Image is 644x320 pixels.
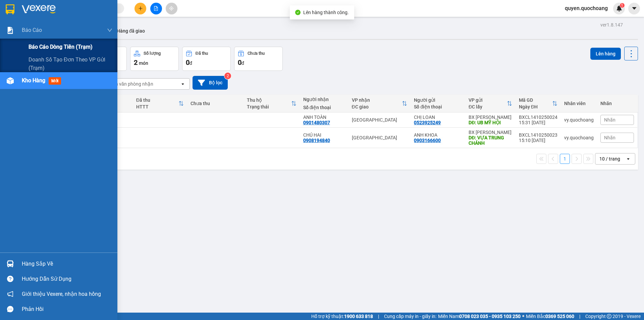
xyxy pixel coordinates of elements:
[7,77,14,84] img: warehouse-icon
[519,138,557,143] div: 15:10 [DATE]
[522,315,524,318] span: ⚪️
[22,304,112,314] div: Phản hồi
[564,101,594,106] div: Nhân viên
[564,117,594,123] div: vy.quochoang
[107,81,153,87] div: Chọn văn phòng nhận
[7,260,14,267] img: warehouse-icon
[519,120,557,125] div: 15:31 [DATE]
[22,259,112,269] div: Hàng sắp về
[29,43,93,51] span: Báo cáo dòng tiền (trạm)
[516,95,561,112] th: Toggle SortBy
[136,104,179,109] div: HTTT
[438,313,521,320] span: Miền Nam
[107,28,112,33] span: down
[621,3,623,8] span: 1
[352,117,408,123] div: [GEOGRAPHIC_DATA]
[7,27,14,34] img: solution-icon
[303,132,345,138] div: CHÚ HAI
[139,60,148,66] span: món
[414,104,462,109] div: Số điện thoại
[180,81,185,87] svg: open
[352,104,402,109] div: ĐC giao
[191,101,240,106] div: Chưa thu
[144,51,161,56] div: Số lượng
[22,290,101,298] span: Giới thiệu Vexere, nhận hoa hồng
[469,115,512,120] div: BX [PERSON_NAME]
[469,97,507,103] div: VP gửi
[303,115,345,120] div: ANH TOÀN
[616,5,622,11] img: icon-new-feature
[135,3,146,14] button: plus
[196,51,208,56] div: Đã thu
[303,97,345,102] div: Người nhận
[22,26,42,34] span: Báo cáo
[7,291,13,297] span: notification
[626,156,631,162] svg: open
[414,132,462,138] div: ANH KHOA
[545,314,574,319] strong: 0369 525 060
[469,135,512,146] div: DĐ: VỰA TRUNG CHÁNH
[465,95,516,112] th: Toggle SortBy
[186,58,190,66] span: 0
[620,3,625,8] sup: 1
[295,10,301,15] span: check-circle
[130,47,179,71] button: Số lượng2món
[311,313,373,320] span: Hỗ trợ kỹ thuật:
[190,60,192,66] span: đ
[414,120,441,125] div: 0523925249
[169,6,174,11] span: aim
[303,138,330,143] div: 0908194840
[22,77,45,84] span: Kho hàng
[224,73,231,79] sup: 2
[248,51,265,56] div: Chưa thu
[247,97,291,103] div: Thu hộ
[352,97,402,103] div: VP nhận
[560,154,570,164] button: 1
[244,95,300,112] th: Toggle SortBy
[166,3,177,14] button: aim
[138,6,143,11] span: plus
[182,47,231,71] button: Đã thu0đ
[344,314,373,319] strong: 1900 633 818
[234,47,283,71] button: Chưa thu0đ
[559,4,613,12] span: quyen.quochoang
[631,5,637,11] span: caret-down
[154,6,158,11] span: file-add
[303,105,345,110] div: Số điện thoại
[247,104,291,109] div: Trạng thái
[29,55,112,72] span: Doanh số tạo đơn theo VP gửi (trạm)
[378,313,379,320] span: |
[7,276,13,282] span: question-circle
[469,130,512,135] div: BX [PERSON_NAME]
[469,120,512,125] div: DĐ: UB MỸ HỘI
[519,115,557,120] div: BXCL1410250024
[469,104,507,109] div: ĐC lấy
[49,77,61,85] span: mới
[241,60,244,66] span: đ
[238,58,241,66] span: 0
[526,313,574,320] span: Miền Bắc
[604,117,615,123] span: Nhãn
[133,95,187,112] th: Toggle SortBy
[414,97,462,103] div: Người gửi
[519,132,557,138] div: BXCL1410250023
[564,135,594,140] div: vy.quochoang
[600,21,623,29] div: ver 1.8.147
[414,115,462,120] div: CHỊ LOAN
[607,314,611,319] span: copyright
[6,4,14,14] img: logo-vxr
[134,58,138,66] span: 2
[348,95,411,112] th: Toggle SortBy
[193,76,228,90] button: Bộ lọc
[628,3,640,14] button: caret-down
[414,138,441,143] div: 0903166600
[519,104,552,109] div: Ngày ĐH
[150,3,162,14] button: file-add
[303,120,330,125] div: 0901480307
[519,97,552,103] div: Mã GD
[352,135,408,140] div: [GEOGRAPHIC_DATA]
[111,23,150,39] button: Hàng đã giao
[22,274,112,284] div: Hướng dẫn sử dụng
[600,101,634,106] div: Nhãn
[303,10,349,15] span: Lên hàng thành công.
